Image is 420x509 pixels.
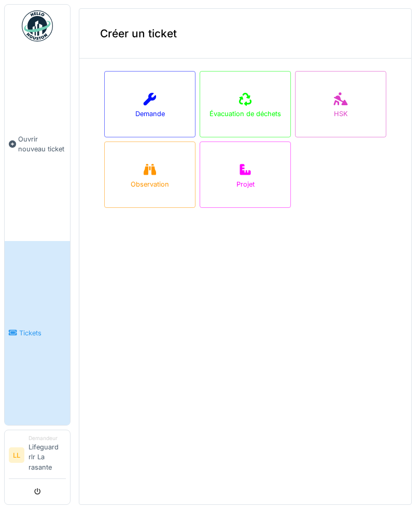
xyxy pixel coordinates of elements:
img: Badge_color-CXgf-gQk.svg [22,10,53,41]
span: Ouvrir nouveau ticket [18,134,66,154]
div: Créer un ticket [79,9,411,59]
div: HSK [334,109,348,119]
div: Demandeur [29,434,66,442]
div: Projet [236,179,255,189]
li: Lifeguard rlr La rasante [29,434,66,476]
span: Tickets [19,328,66,338]
a: LL DemandeurLifeguard rlr La rasante [9,434,66,479]
div: Observation [131,179,169,189]
li: LL [9,447,24,463]
div: Évacuation de déchets [209,109,281,119]
div: Demande [135,109,165,119]
a: Ouvrir nouveau ticket [5,47,70,241]
a: Tickets [5,241,70,425]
